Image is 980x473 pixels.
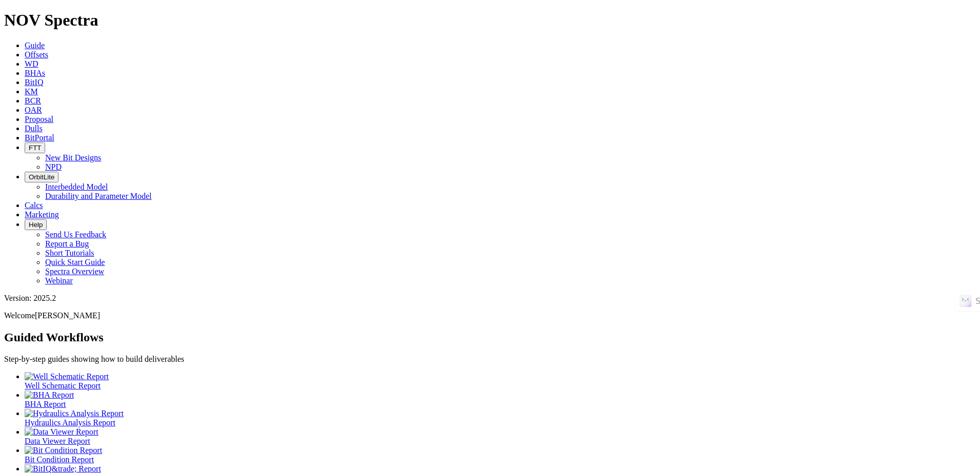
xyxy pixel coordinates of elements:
img: Well Schematic Report [25,372,109,381]
span: Bit Condition Report [25,455,94,464]
span: BHA Report [25,400,66,408]
a: Short Tutorials [45,249,94,257]
a: Quick Start Guide [45,258,105,266]
span: Hydraulics Analysis Report [25,418,115,427]
a: WD [25,59,38,68]
span: FTT [29,144,41,152]
span: Well Schematic Report [25,381,101,390]
a: BHA Report BHA Report [25,390,976,408]
a: Interbedded Model [45,182,108,191]
a: Webinar [45,276,73,285]
img: Hydraulics Analysis Report [25,409,124,418]
a: Proposal [25,115,53,124]
span: OrbitLite [29,173,54,181]
a: Spectra Overview [45,267,104,276]
h1: NOV Spectra [4,11,976,30]
a: BCR [25,96,41,105]
a: Bit Condition Report Bit Condition Report [25,446,976,464]
button: Help [25,219,47,230]
p: Step-by-step guides showing how to build deliverables [4,355,976,364]
span: Help [29,221,43,229]
a: BitIQ [25,78,43,87]
button: OrbitLite [25,172,58,182]
a: BitPortal [25,133,54,142]
a: Report a Bug [45,239,89,248]
a: KM [25,87,38,96]
a: Guide [25,41,45,50]
img: Bit Condition Report [25,446,102,455]
p: Welcome [4,311,976,320]
a: Marketing [25,210,59,219]
a: Well Schematic Report Well Schematic Report [25,372,976,390]
a: Durability and Parameter Model [45,192,152,200]
span: Data Viewer Report [25,437,90,445]
img: Data Viewer Report [25,427,99,437]
a: New Bit Designs [45,153,101,162]
h2: Guided Workflows [4,331,976,344]
a: Data Viewer Report Data Viewer Report [25,427,976,445]
a: NPD [45,162,62,171]
a: Calcs [25,201,43,210]
a: OAR [25,106,42,114]
img: BHA Report [25,390,74,400]
span: [PERSON_NAME] [35,311,100,320]
a: Offsets [25,50,48,59]
button: FTT [25,142,45,153]
a: Hydraulics Analysis Report Hydraulics Analysis Report [25,409,976,427]
a: Send Us Feedback [45,230,106,239]
div: Version: 2025.2 [4,294,976,303]
a: BHAs [25,69,45,77]
a: Dulls [25,124,43,133]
